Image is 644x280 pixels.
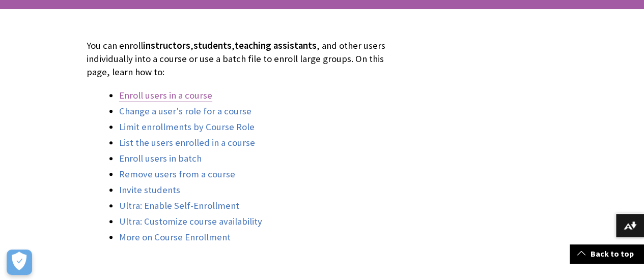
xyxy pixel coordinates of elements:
[87,39,407,79] p: You can enroll , , , and other users individually into a course or use a batch file to enroll lar...
[7,250,32,275] button: Open Preferences
[119,89,212,102] a: Enroll users in a course
[143,40,190,51] span: instructors
[119,184,180,196] a: Invite students
[119,105,251,117] a: Change a user's role for a course
[119,168,235,180] a: Remove users from a course
[119,121,255,133] a: Limit enrollments by Course Role
[119,200,239,212] a: Ultra: Enable Self-Enrollment
[235,40,317,51] span: teaching assistants
[119,152,202,165] a: Enroll users in batch
[119,231,231,243] a: More on Course Enrollment
[193,40,232,51] span: students
[119,215,262,228] a: Ultra: Customize course availability
[570,244,644,263] a: Back to top
[119,137,255,149] a: List the users enrolled in a course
